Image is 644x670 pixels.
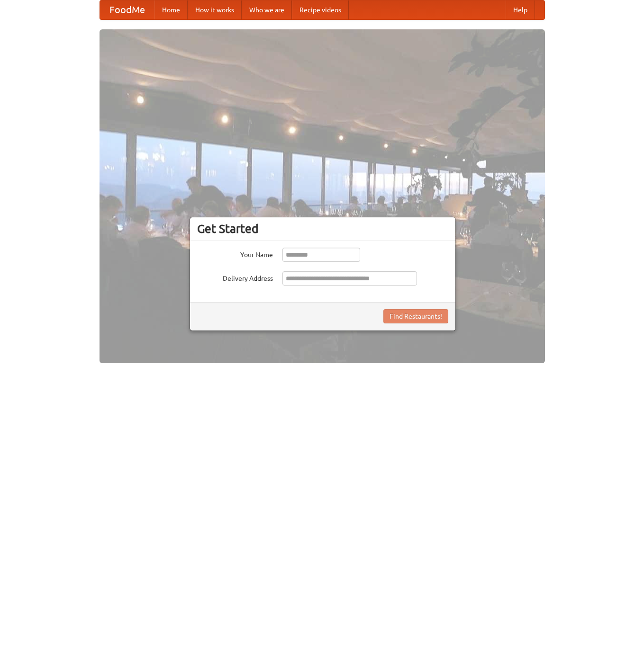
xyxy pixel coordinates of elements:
[100,0,154,19] a: FoodMe
[292,0,349,19] a: Recipe videos
[154,0,188,19] a: Home
[197,222,448,236] h3: Get Started
[506,0,535,19] a: Help
[197,271,273,283] label: Delivery Address
[197,248,273,259] label: Your Name
[188,0,242,19] a: How it works
[242,0,292,19] a: Who we are
[383,309,448,323] button: Find Restaurants!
